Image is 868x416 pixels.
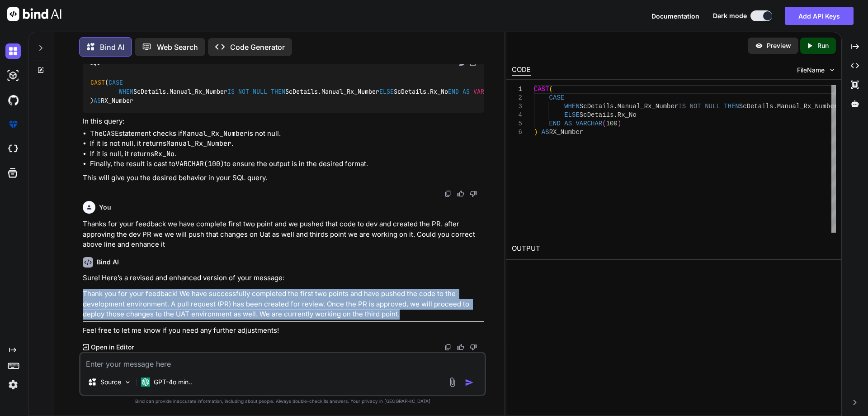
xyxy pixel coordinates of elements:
[462,87,470,96] span: AS
[618,120,621,127] span: )
[549,86,552,93] span: (
[444,344,452,351] img: copy
[7,7,61,21] img: Bind AI
[124,378,132,386] img: Pick Models
[90,139,484,149] li: If it is not null, it returns .
[618,111,637,119] span: Rx_No
[83,173,484,183] p: This will give you the desired behavior in your SQL query.
[83,273,484,283] p: Sure! Here’s a revised and enhanced version of your message:
[79,398,486,405] p: Bind can provide inaccurate information, including about people. Always double-check its answers....
[689,103,701,110] span: NOT
[83,116,484,127] p: In this query:
[154,378,192,387] p: GPT-4o min..
[755,42,763,50] img: preview
[444,190,452,197] img: copy
[379,87,394,96] span: ELSE
[512,111,522,120] div: 4
[100,42,124,53] p: Bind AI
[534,129,538,136] span: )
[457,190,464,197] img: like
[512,85,522,94] div: 1
[618,103,678,110] span: Manual_Rx_Number
[564,111,580,119] span: ELSE
[447,377,458,387] img: attachment
[183,129,248,138] code: Manual_Rx_Number
[5,117,21,132] img: premium
[90,159,484,169] li: Finally, the result is cast to to ensure the output is in the desired format.
[470,344,477,351] img: dislike
[99,203,111,212] h6: You
[613,111,617,119] span: .
[83,289,484,320] p: Thank you for your feedback! We have successfully completed the first two points and have pushed ...
[90,129,484,139] li: The statement checks if is not null.
[5,141,21,157] img: cloudideIcon
[506,238,841,259] h2: OUTPUT
[227,87,235,96] span: IS
[90,78,517,106] code: ( ScDetails.Manual_Rx_Number ScDetails.Manual_Rx_Number ScDetails.Rx_No ( ) ) RX_Number
[512,102,522,111] div: 3
[465,378,474,387] img: icon
[564,120,572,127] span: AS
[166,139,231,148] code: Manual_Rx_Number
[606,120,617,127] span: 100
[90,149,484,159] li: If it is null, it returns .
[602,120,606,127] span: (
[651,11,699,21] button: Documentation
[534,86,549,93] span: CAST
[100,378,121,387] p: Source
[238,87,267,96] span: NOT NULL
[549,120,560,127] span: END
[613,103,617,110] span: .
[651,12,699,20] span: Documentation
[83,325,484,336] p: Feel free to let me know if you need any further adjustments!
[713,11,747,20] span: Dark mode
[5,92,21,108] img: githubDark
[154,149,175,158] code: Rx_No
[785,7,854,25] button: Add API Keys
[5,43,21,59] img: darkChat
[564,103,580,110] span: WHEN
[705,103,720,110] span: NULL
[767,41,791,50] p: Preview
[579,103,613,110] span: ScDetails
[83,219,484,250] p: Thanks for your feedback we have complete first two point and we pushed that code to dev and crea...
[5,68,21,83] img: darkAi-studio
[549,94,564,101] span: CASE
[230,42,285,53] p: Code Generator
[470,190,477,197] img: dislike
[549,129,583,136] span: RX_Number
[5,377,21,392] img: settings
[797,66,825,75] span: FileName
[91,343,134,352] p: Open in Editor
[512,65,531,76] div: CODE
[157,42,198,53] p: Web Search
[175,159,224,168] code: VARCHAR(100)
[119,87,133,96] span: WHEN
[678,103,686,110] span: IS
[103,129,119,138] code: CASE
[271,87,285,96] span: THEN
[97,258,119,267] h6: Bind AI
[773,103,777,110] span: .
[724,103,739,110] span: THEN
[473,87,499,96] span: VARCHAR
[90,78,105,86] span: CAST
[579,111,613,119] span: ScDetails
[828,66,836,74] img: chevron down
[512,94,522,102] div: 2
[512,128,522,137] div: 6
[817,41,829,50] p: Run
[576,120,602,127] span: VARCHAR
[777,103,837,110] span: Manual_Rx_Number
[457,344,464,351] img: like
[512,120,522,128] div: 5
[141,378,150,387] img: GPT-4o mini
[94,97,101,105] span: AS
[739,103,773,110] span: ScDetails
[448,87,459,96] span: END
[108,78,123,86] span: CASE
[541,129,549,136] span: AS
